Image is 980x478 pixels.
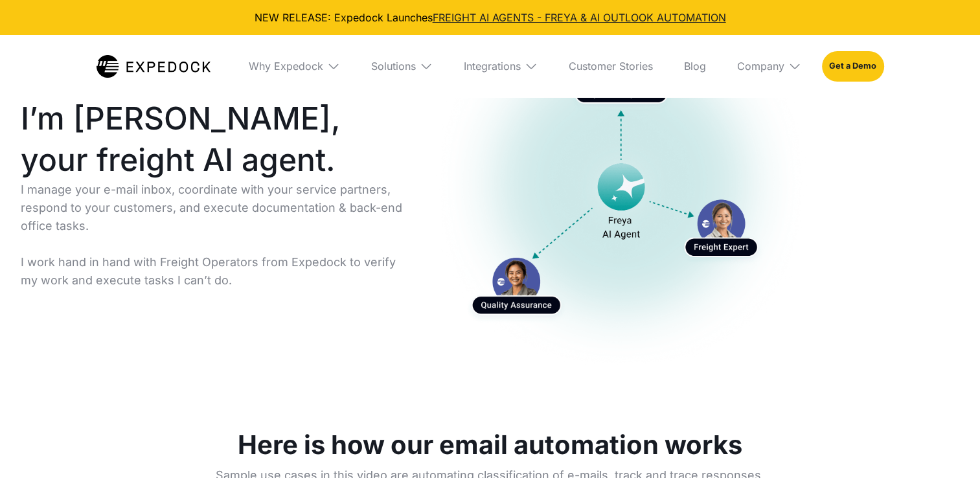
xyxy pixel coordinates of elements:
a: FREIGHT AI AGENTS - FREYA & AI OUTLOOK AUTOMATION [433,11,726,24]
div: Why Expedock [249,60,323,73]
div: Solutions [371,60,416,73]
a: Customer Stories [558,35,663,97]
a: Blog [674,35,716,97]
h1: I’m [PERSON_NAME], your freight AI agent. [21,98,413,181]
a: Get a Demo [822,51,883,81]
h1: Here is how our email automation works [238,429,742,461]
p: I manage your e-mail inbox, coordinate with your service partners, respond to your customers, and... [21,181,413,290]
div: Integrations [464,60,521,73]
div: Company [737,60,784,73]
div: NEW RELEASE: Expedock Launches [10,10,970,25]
